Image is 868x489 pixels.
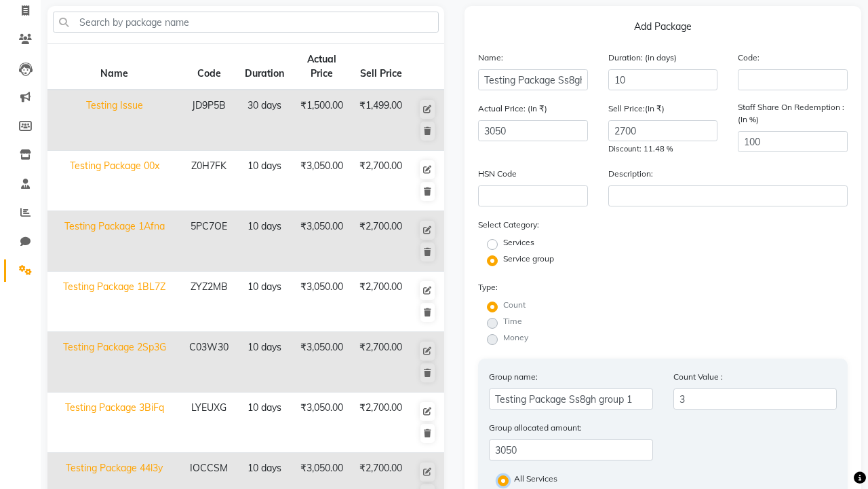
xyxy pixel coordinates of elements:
[478,168,517,180] label: HSN Code
[608,144,673,153] span: Discount: 11.48 %
[351,393,410,453] td: ₹2,700.00
[47,393,181,453] td: Testing Package 3BiFq
[292,151,351,211] td: ₹3,050.00
[351,332,410,393] td: ₹2,700.00
[292,90,351,151] td: ₹1,500.00
[47,211,181,272] td: Testing Package 1Afna
[292,332,351,393] td: ₹3,050.00
[181,44,237,90] th: Code
[503,236,534,249] label: Services
[673,371,723,383] label: Count Value :
[738,52,759,64] label: Code:
[608,52,677,64] label: Duration: (in days)
[181,332,237,393] td: C03W30
[503,331,528,344] label: Money
[503,315,522,327] label: Time
[47,332,181,393] td: Testing Package 2Sp3G
[237,393,292,453] td: 10 days
[478,20,848,39] p: Add Package
[181,90,237,151] td: JD9P5B
[608,103,665,115] label: Sell Price:(In ₹)
[181,393,237,453] td: LYEUXG
[351,44,410,90] th: Sell Price
[292,44,351,90] th: Actual Price
[478,281,498,293] label: Type:
[237,90,292,151] td: 30 days
[503,299,526,311] label: Count
[514,473,557,489] label: All Services
[489,422,582,434] label: Group allocated amount:
[47,272,181,332] td: Testing Package 1BL7Z
[181,272,237,332] td: ZYZ2MB
[292,272,351,332] td: ₹3,050.00
[47,151,181,211] td: Testing Package 00x
[351,90,410,151] td: ₹1,499.00
[478,103,547,115] label: Actual Price: (In ₹)
[237,272,292,332] td: 10 days
[478,219,539,231] label: Select Category:
[47,44,181,90] th: Name
[237,44,292,90] th: Duration
[53,12,439,33] input: Search by package name
[47,90,181,151] td: Testing Issue
[292,393,351,453] td: ₹3,050.00
[351,151,410,211] td: ₹2,700.00
[738,101,848,126] label: Staff Share On Redemption :(In %)
[181,211,237,272] td: 5PC7OE
[478,52,503,64] label: Name:
[608,168,653,180] label: Description:
[489,371,538,383] label: Group name:
[181,151,237,211] td: Z0H7FK
[351,272,410,332] td: ₹2,700.00
[237,211,292,272] td: 10 days
[503,253,554,265] label: Service group
[237,151,292,211] td: 10 days
[351,211,410,272] td: ₹2,700.00
[237,332,292,393] td: 10 days
[292,211,351,272] td: ₹3,050.00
